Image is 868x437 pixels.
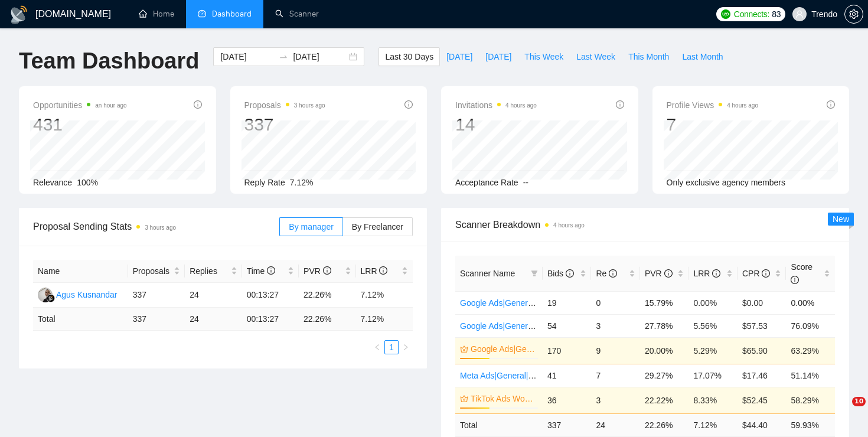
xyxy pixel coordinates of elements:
[845,9,863,19] span: setting
[471,392,536,405] a: TikTok Ads World 1
[139,9,174,19] a: homeHome
[664,269,673,278] span: info-circle
[38,288,53,302] img: AK
[543,364,592,387] td: 41
[128,260,185,283] th: Proposals
[640,413,689,436] td: 22.26 %
[616,100,624,109] span: info-circle
[786,314,835,337] td: 76.09%
[553,222,585,229] time: 4 hours ago
[460,321,641,331] a: Google Ads|General|EU+[GEOGRAPHIC_DATA]|
[485,50,511,63] span: [DATE]
[247,266,275,276] span: Time
[33,308,128,331] td: Total
[455,178,518,187] span: Acceptance Rate
[460,371,632,380] a: Meta Ads|General|EU+[GEOGRAPHIC_DATA]|
[505,102,537,109] time: 4 hours ago
[9,5,28,24] img: logo
[640,291,689,314] td: 15.79%
[294,102,325,109] time: 3 hours ago
[628,50,669,63] span: This Month
[543,413,592,436] td: 337
[267,266,275,275] span: info-circle
[185,308,242,331] td: 24
[591,364,640,387] td: 7
[399,340,413,354] li: Next Page
[352,222,403,231] span: By Freelancer
[762,269,770,278] span: info-circle
[640,314,689,337] td: 27.78%
[786,413,835,436] td: 59.93 %
[56,288,118,301] div: Agus Kusnandar
[791,262,812,285] span: Score
[402,344,409,351] span: right
[640,387,689,413] td: 22.22%
[738,387,787,413] td: $52.45
[667,98,759,112] span: Profile Views
[190,265,228,278] span: Replies
[244,178,285,187] span: Reply Rate
[399,340,413,354] button: right
[591,413,640,436] td: 24
[33,260,128,283] th: Name
[244,113,325,136] div: 337
[33,219,279,234] span: Proposal Sending Stats
[289,222,333,231] span: By manager
[786,364,835,387] td: 51.14%
[772,8,781,21] span: 83
[852,397,866,406] span: 10
[693,269,720,278] span: LRR
[244,98,325,112] span: Proposals
[220,50,274,63] input: Start date
[279,52,288,61] span: to
[531,270,538,277] span: filter
[566,269,574,278] span: info-circle
[460,269,515,278] span: Scanner Name
[543,387,592,413] td: 36
[645,269,673,278] span: PVR
[524,50,563,63] span: This Week
[547,269,574,278] span: Bids
[591,291,640,314] td: 0
[455,113,537,136] div: 14
[682,50,723,63] span: Last Month
[38,289,118,299] a: AKAgus Kusnandar
[738,337,787,364] td: $65.90
[404,100,413,109] span: info-circle
[455,217,835,232] span: Scanner Breakdown
[279,52,288,61] span: swap-right
[712,269,720,278] span: info-circle
[370,340,384,354] li: Previous Page
[570,47,622,66] button: Last Week
[591,387,640,413] td: 3
[622,47,676,66] button: This Month
[460,298,625,308] a: Google Ads|General|[GEOGRAPHIC_DATA]|
[543,337,592,364] td: 170
[145,224,176,231] time: 3 hours ago
[455,413,543,436] td: Total
[128,283,185,308] td: 337
[640,337,689,364] td: 20.00%
[518,47,570,66] button: This Week
[374,344,381,351] span: left
[844,9,863,19] a: setting
[460,345,468,353] span: crown
[33,98,127,112] span: Opportunities
[667,178,786,187] span: Only exclusive agency members
[528,265,540,282] span: filter
[361,266,388,276] span: LRR
[591,314,640,337] td: 3
[290,178,314,187] span: 7.12%
[523,178,528,187] span: --
[833,214,849,224] span: New
[738,413,787,436] td: $ 44.40
[721,9,730,19] img: upwork-logo.png
[19,47,199,75] h1: Team Dashboard
[385,50,433,63] span: Last 30 Days
[596,269,617,278] span: Re
[370,340,384,354] button: left
[786,291,835,314] td: 0.00%
[727,102,758,109] time: 4 hours ago
[378,47,440,66] button: Last 30 Days
[676,47,729,66] button: Last Month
